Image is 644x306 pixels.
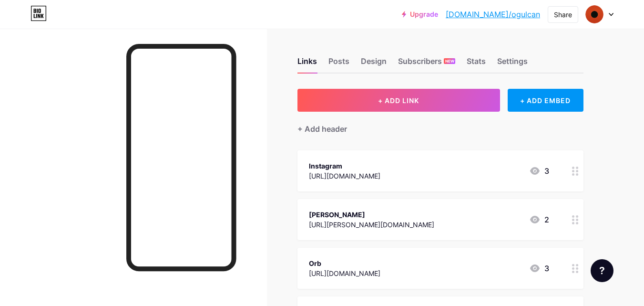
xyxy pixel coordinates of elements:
[529,263,549,274] div: 3
[297,123,347,135] div: + Add header
[398,55,455,73] div: Subscribers
[328,55,349,73] div: Posts
[402,11,438,18] a: Upgrade
[309,268,380,278] div: [URL][DOMAIN_NAME]
[446,9,540,20] a: [DOMAIN_NAME]/ogulcan
[309,161,380,171] div: Instagram
[309,171,380,181] div: [URL][DOMAIN_NAME]
[467,55,486,73] div: Stats
[529,214,549,225] div: 2
[529,165,549,177] div: 3
[309,220,434,230] div: [URL][PERSON_NAME][DOMAIN_NAME]
[554,10,572,20] div: Share
[585,5,603,23] img: ogulcan
[445,58,454,64] span: NEW
[309,210,434,220] div: [PERSON_NAME]
[508,89,583,112] div: + ADD EMBED
[297,55,317,73] div: Links
[297,89,500,112] button: + ADD LINK
[378,96,419,105] span: + ADD LINK
[361,55,387,73] div: Design
[497,55,528,73] div: Settings
[309,258,380,268] div: Orb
